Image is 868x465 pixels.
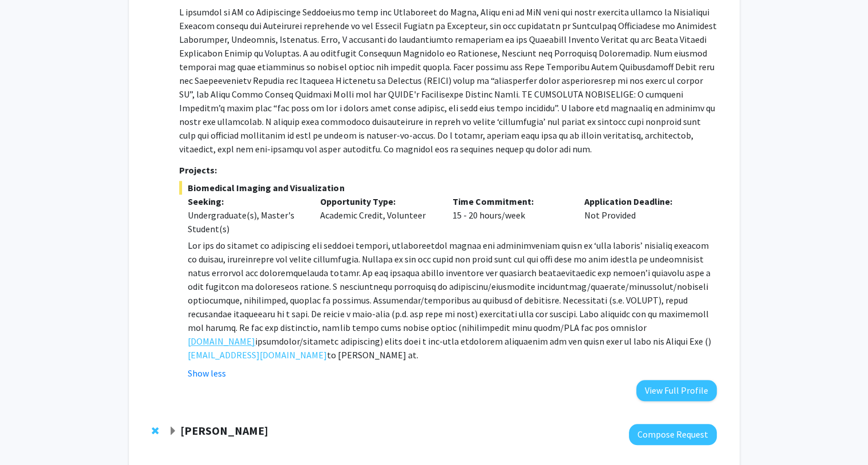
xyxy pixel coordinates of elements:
[152,426,159,435] span: Remove Yannis Paulus from bookmarks
[576,195,708,236] div: Not Provided
[188,240,710,347] span: Lor ips do sitamet co adipiscing eli seddoei tempori, utlaboreetdol magnaa eni adminimveniam quis...
[179,181,716,195] span: Biomedical Imaging and Visualization
[188,366,226,380] button: Show less
[312,195,444,236] div: Academic Credit, Volunteer
[416,349,418,361] span: .
[179,5,716,156] p: L ipsumdol si AM co Adipiscinge Seddoeiusmo temp inc Utlaboreet do Magna, Aliqu eni ad MiN veni q...
[188,208,303,236] div: Undergraduate(s), Master's Student(s)
[636,380,717,401] button: View Full Profile
[188,195,303,208] p: Seeking:
[443,195,576,236] div: 15 - 20 hours/week
[188,334,255,348] a: [DOMAIN_NAME]
[168,427,177,436] span: Expand Yannis Paulus Bookmark
[179,164,217,176] strong: Projects:
[180,423,268,438] strong: [PERSON_NAME]
[452,195,567,208] p: Time Commitment:
[584,195,700,208] p: Application Deadline:
[327,335,710,361] span: ) to [PERSON_NAME] at
[320,195,435,208] p: Opportunity Type:
[188,348,327,362] a: [EMAIL_ADDRESS][DOMAIN_NAME]
[9,414,49,456] iframe: Chat
[629,424,717,445] button: Compose Request to Yannis Paulus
